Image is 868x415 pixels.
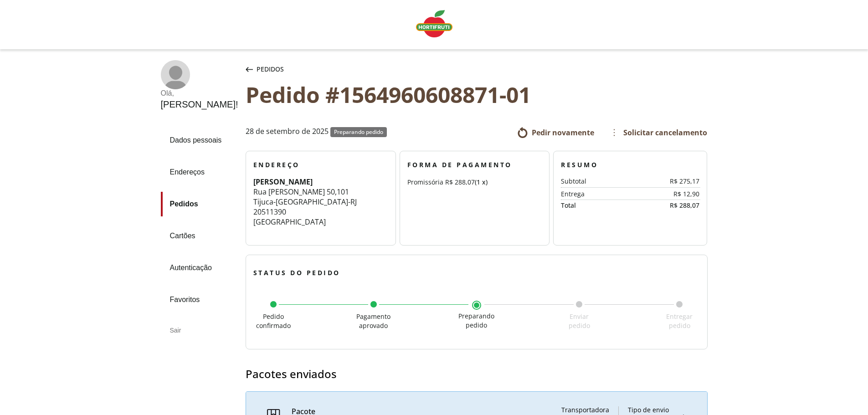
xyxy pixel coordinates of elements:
a: Endereços [161,160,238,184]
div: [PERSON_NAME] ! [161,99,238,110]
h3: Resumo [561,160,699,169]
img: Logo [416,10,452,37]
span: 101 [337,187,349,197]
div: Subtotal [561,178,644,185]
span: - [273,197,276,207]
div: Sair [161,319,238,341]
div: Total [561,202,630,209]
h3: Endereço [253,160,388,169]
span: Pedir novamente [532,128,594,138]
span: [GEOGRAPHIC_DATA] [276,197,348,207]
span: RJ [350,197,357,207]
span: Preparando pedido [458,312,494,329]
span: [GEOGRAPHIC_DATA] [253,217,326,227]
span: Pedidos [257,65,284,74]
span: 28 de setembro de 2025 [246,127,329,137]
span: Rua [PERSON_NAME] [253,187,325,197]
span: 20511390 [253,207,286,217]
div: R$ 12,90 [644,190,700,198]
span: Status do pedido [253,268,340,277]
div: Olá , [161,89,238,97]
span: (1 x) [475,178,488,186]
span: - [348,197,350,207]
button: Pedidos [244,60,286,78]
div: Tipo de envio [628,406,669,414]
div: Pedido #1564960608871-01 [246,82,708,107]
h3: Pacotes enviados [246,368,708,380]
span: R$ 288,07 [445,178,475,186]
strong: [PERSON_NAME] [253,177,313,187]
a: Logo [412,6,456,43]
a: Dados pessoais [161,128,238,153]
div: Promissória [407,177,542,187]
div: Entrega [561,190,644,198]
div: Transportadora [561,406,609,414]
a: Cartões [161,224,238,248]
span: 50 [327,187,335,197]
a: Pedidos [161,192,238,216]
span: Entregar pedido [666,312,693,330]
span: Pedido confirmado [256,312,291,330]
h3: Forma de Pagamento [407,160,542,169]
div: R$ 275,17 [644,178,700,185]
a: Autenticação [161,256,238,280]
span: Tijuca [253,197,273,207]
a: Favoritos [161,287,238,312]
a: Pedir novamente [517,127,594,138]
span: Enviar pedido [569,312,590,330]
div: R$ 288,07 [630,202,699,209]
span: , [335,187,337,197]
span: Pagamento aprovado [356,312,390,330]
span: Preparando pedido [334,128,383,136]
a: Solicitar cancelamento [609,125,707,140]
